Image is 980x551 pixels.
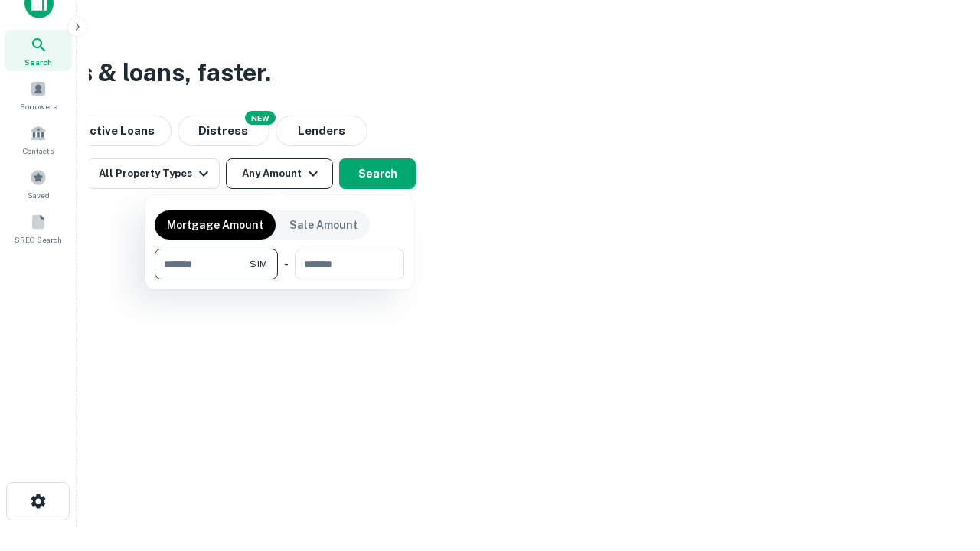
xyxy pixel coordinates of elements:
p: Sale Amount [289,217,358,233]
iframe: Chat Widget [903,429,980,502]
p: Mortgage Amount [167,217,263,233]
span: $1M [250,257,267,271]
div: - [284,249,289,279]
